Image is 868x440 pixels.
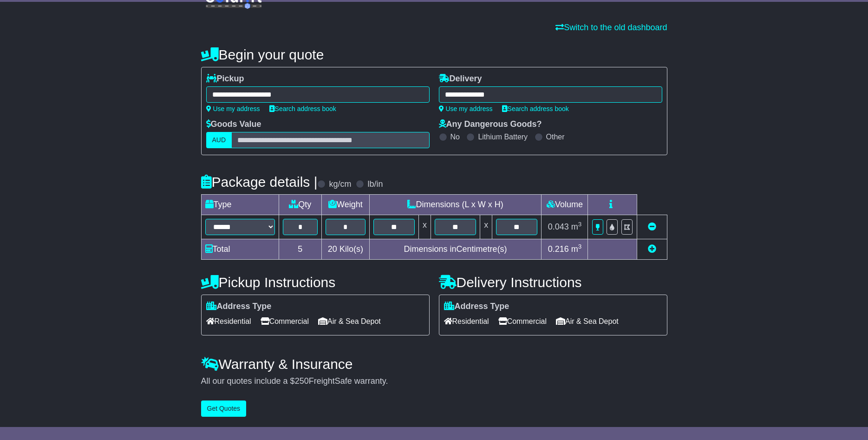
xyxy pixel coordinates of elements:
[546,132,565,141] label: Other
[439,105,493,112] a: Use my address
[450,132,460,141] label: No
[201,174,318,190] h4: Package details |
[542,195,588,215] td: Volume
[279,195,322,215] td: Qty
[648,244,656,254] a: Add new item
[322,195,370,215] td: Weight
[206,314,251,328] span: Residential
[206,302,272,312] label: Address Type
[201,401,247,417] button: Get Quotes
[329,179,351,190] label: kg/cm
[206,132,232,148] label: AUD
[206,105,260,112] a: Use my address
[444,302,509,312] label: Address Type
[555,23,667,32] a: Switch to the old dashboard
[261,314,309,328] span: Commercial
[571,222,582,231] span: m
[444,314,489,328] span: Residential
[556,314,619,328] span: Air & Sea Depot
[269,105,336,112] a: Search address book
[578,221,582,228] sup: 3
[328,244,337,254] span: 20
[322,239,370,260] td: Kilo(s)
[498,314,547,328] span: Commercial
[201,356,667,372] h4: Warranty & Insurance
[201,239,279,260] td: Total
[201,275,430,290] h4: Pickup Instructions
[201,376,667,387] div: All our quotes include a $ FreightSafe warranty.
[369,239,542,260] td: Dimensions in Centimetre(s)
[548,222,569,231] span: 0.043
[578,243,582,250] sup: 3
[548,244,569,254] span: 0.216
[201,195,279,215] td: Type
[279,239,322,260] td: 5
[367,179,383,190] label: lb/in
[206,119,261,130] label: Goods Value
[478,132,528,141] label: Lithium Battery
[369,195,542,215] td: Dimensions (L x W x H)
[418,215,431,239] td: x
[439,74,482,84] label: Delivery
[480,215,492,239] td: x
[295,376,309,386] span: 250
[648,222,656,231] a: Remove this item
[206,74,244,84] label: Pickup
[571,244,582,254] span: m
[318,314,381,328] span: Air & Sea Depot
[201,47,667,62] h4: Begin your quote
[439,275,667,290] h4: Delivery Instructions
[502,105,569,112] a: Search address book
[439,119,542,130] label: Any Dangerous Goods?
